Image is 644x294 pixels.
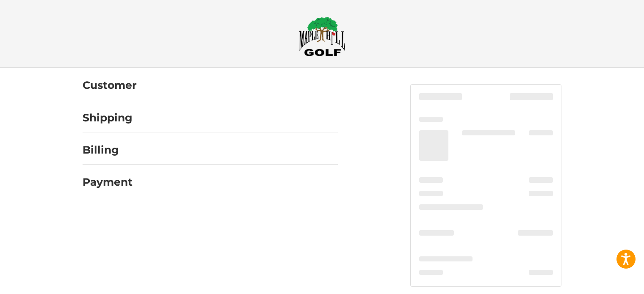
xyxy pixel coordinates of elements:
h2: Billing [83,143,132,157]
h2: Customer [83,79,137,92]
img: Maple Hill Golf [299,16,345,56]
iframe: Gorgias live chat messenger [8,258,100,286]
h2: Payment [83,176,133,189]
h2: Shipping [83,111,133,124]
